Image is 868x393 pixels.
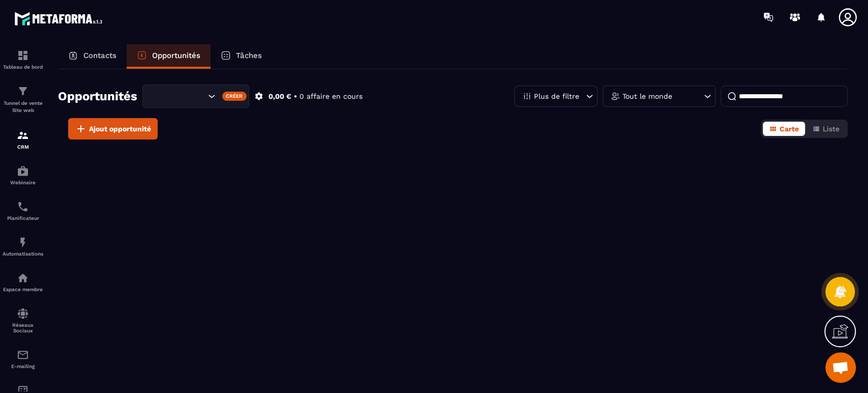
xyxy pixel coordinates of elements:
[294,92,297,101] p: •
[211,44,272,69] a: Tâches
[3,341,43,377] a: emailemailE-mailing
[268,92,291,101] p: 0,00 €
[222,92,247,101] div: Créer
[17,49,29,62] img: formation
[622,93,672,100] p: Tout le monde
[58,86,137,106] h2: Opportunités
[3,122,43,157] a: formationformationCRM
[3,42,43,77] a: formationformationTableau de bord
[763,122,805,136] button: Carte
[152,51,200,60] p: Opportunités
[823,125,840,133] span: Liste
[17,85,29,97] img: formation
[3,215,43,221] p: Planificateur
[300,92,363,101] p: 0 affaire en cours
[3,157,43,193] a: automationsautomationsWebinaire
[3,300,43,341] a: social-networksocial-networkRéseaux Sociaux
[17,129,29,142] img: formation
[3,193,43,229] a: schedulerschedulerPlanificateur
[3,363,43,369] p: E-mailing
[3,144,43,150] p: CRM
[3,229,43,264] a: automationsautomationsAutomatisations
[17,349,29,361] img: email
[17,165,29,177] img: automations
[806,122,846,136] button: Liste
[17,201,29,213] img: scheduler
[89,124,151,134] span: Ajout opportunité
[17,272,29,284] img: automations
[825,352,856,383] div: Ouvrir le chat
[68,118,158,139] button: Ajout opportunité
[780,125,799,133] span: Carte
[58,44,127,69] a: Contacts
[236,51,262,60] p: Tâches
[152,91,205,102] input: Search for option
[14,9,106,28] img: logo
[127,44,211,69] a: Opportunités
[17,236,29,248] img: automations
[83,51,116,60] p: Contacts
[17,307,29,320] img: social-network
[534,93,579,100] p: Plus de filtre
[3,251,43,257] p: Automatisations
[3,264,43,300] a: automationsautomationsEspace membre
[3,77,43,122] a: formationformationTunnel de vente Site web
[3,322,43,333] p: Réseaux Sociaux
[3,180,43,185] p: Webinaire
[3,100,43,114] p: Tunnel de vente Site web
[142,85,249,108] div: Search for option
[3,287,43,292] p: Espace membre
[3,64,43,70] p: Tableau de bord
